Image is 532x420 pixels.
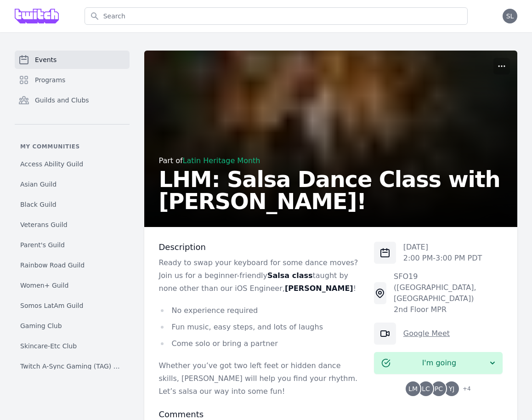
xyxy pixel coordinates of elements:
[159,409,359,420] h3: Comments
[394,271,503,304] div: SFO19 ([GEOGRAPHIC_DATA], [GEOGRAPHIC_DATA])
[15,297,130,314] a: Somos LatAm Guild
[15,318,130,334] a: Gaming Club
[159,337,359,350] li: Come solo or bring a partner
[15,216,130,233] a: Veterans Guild
[20,261,85,270] span: Rainbow Road Guild
[267,271,313,280] strong: Salsa class
[506,13,514,19] span: SL
[15,143,130,150] p: My communities
[503,9,517,23] button: SL
[159,321,359,334] li: Fun music, easy steps, and lots of laughs
[20,321,62,330] span: Gaming Club
[449,386,455,392] span: YJ
[20,200,57,209] span: Black Guild
[20,220,68,229] span: Veterans Guild
[20,341,77,351] span: Skincare-Etc Club
[20,301,83,310] span: Somos LatAm Guild
[35,55,57,64] span: Events
[285,284,353,293] strong: [PERSON_NAME]
[435,386,443,392] span: PC
[85,7,468,25] input: Search
[159,155,503,166] div: Part of
[159,304,359,317] li: No experience required
[15,91,130,109] a: Guilds and Clubs
[15,237,130,253] a: Parent's Guild
[15,51,130,69] a: Events
[15,71,130,89] a: Programs
[159,168,503,212] h2: LHM: Salsa Dance Class with [PERSON_NAME]!
[15,257,130,273] a: Rainbow Road Guild
[15,156,130,172] a: Access Ability Guild
[391,358,488,369] span: I'm going
[374,352,503,374] button: I'm going
[457,383,471,396] span: + 4
[20,159,83,169] span: Access Ability Guild
[408,386,418,392] span: LM
[20,180,57,189] span: Asian Guild
[35,96,89,105] span: Guilds and Clubs
[15,51,130,369] nav: Sidebar
[183,156,260,165] a: Latin Heritage Month
[159,242,359,253] h3: Description
[15,277,130,294] a: Women+ Guild
[159,256,359,295] p: Ready to swap your keyboard for some dance moves? Join us for a beginner-friendly taught by none ...
[403,242,482,253] p: [DATE]
[15,176,130,193] a: Asian Guild
[15,338,130,354] a: Skincare-Etc Club
[20,362,124,371] span: Twitch A-Sync Gaming (TAG) Club
[159,359,359,398] p: Whether you’ve got two left feet or hidden dance skills, [PERSON_NAME] will help you find your rh...
[35,75,65,85] span: Programs
[422,386,430,392] span: LC
[20,281,68,290] span: Women+ Guild
[403,253,482,264] p: 2:00 PM - 3:00 PM PDT
[394,304,503,315] div: 2nd Floor MPR
[15,358,130,375] a: Twitch A-Sync Gaming (TAG) Club
[15,196,130,213] a: Black Guild
[20,240,65,250] span: Parent's Guild
[15,9,59,23] img: Grove
[403,329,450,338] a: Google Meet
